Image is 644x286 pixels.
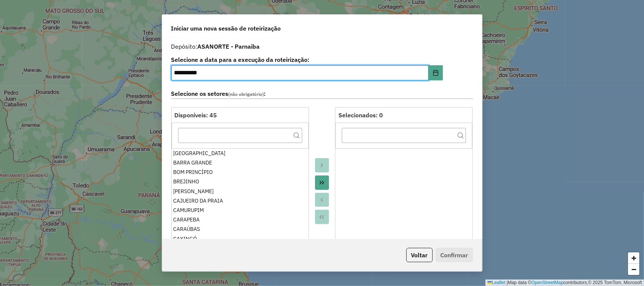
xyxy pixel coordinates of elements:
div: CARAÚBAS [173,225,306,233]
a: Leaflet [487,280,506,285]
div: [PERSON_NAME] [173,188,306,195]
label: Selecione a data para a execução da roteirização: [171,55,443,64]
div: [GEOGRAPHIC_DATA] [173,149,306,157]
div: Depósito: [171,42,473,51]
span: + [632,253,636,263]
div: Map data © contributors,© 2025 TomTom, Microsoft [486,280,644,286]
a: Zoom in [628,252,639,264]
span: (não obrigatório) [229,91,264,97]
div: BOM PRINCÍPIO [173,168,306,176]
div: CAXINGÓ [173,235,306,243]
span: Iniciar uma nova sessão de roteirização [171,24,281,33]
div: CARAPEBA [173,216,306,224]
a: OpenStreetMap [532,280,564,285]
div: Disponíveis: 45 [175,111,306,120]
button: Voltar [406,248,433,262]
span: | [507,280,508,285]
div: BREJINHO [173,178,306,186]
span: − [632,264,636,274]
div: CAMURUPIM [173,206,306,214]
label: Selecione os setores : [171,89,473,99]
button: Choose Date [429,65,443,80]
div: CAJUEIRO DA PRAIA [173,197,306,205]
button: Move All to Target [315,175,329,190]
div: BARRA GRANDE [173,159,306,167]
div: Selecionados: 0 [338,111,469,120]
strong: ASANORTE - Parnaiba [198,43,260,50]
a: Zoom out [628,264,639,275]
